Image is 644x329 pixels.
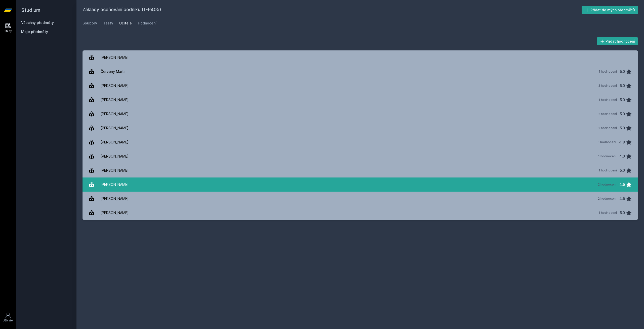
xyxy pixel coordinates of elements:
a: Všechny předměty [21,20,54,25]
a: Testy [103,18,113,28]
div: 4.8 [619,137,625,147]
div: [PERSON_NAME] [101,137,129,147]
span: Moje předměty [21,29,48,34]
div: [PERSON_NAME] [101,165,129,175]
a: [PERSON_NAME] 1 hodnocení 4.0 [83,149,638,163]
div: 2 hodnocení [598,197,616,201]
div: Testy [103,21,113,26]
h2: Základy oceňování podniku (1FP405) [83,6,582,14]
a: [PERSON_NAME] 1 hodnocení 5.0 [83,163,638,177]
div: 1 hodnocení [599,211,617,215]
div: 5.0 [620,123,625,133]
div: 5.0 [620,165,625,175]
a: Učitelé [119,18,132,28]
div: 4.5 [619,194,625,204]
div: 5.0 [620,81,625,91]
div: [PERSON_NAME] [101,109,129,119]
button: Přidat hodnocení [597,37,638,45]
div: [PERSON_NAME] [101,151,129,161]
div: [PERSON_NAME] [101,208,129,218]
div: 5.0 [620,95,625,105]
a: [PERSON_NAME] 1 hodnocení 5.0 [83,93,638,107]
div: 3 hodnocení [598,84,617,88]
div: [PERSON_NAME] [101,81,129,91]
div: Uživatel [3,319,13,322]
a: [PERSON_NAME] 2 hodnocení 4.5 [83,177,638,192]
div: 4.0 [619,151,625,161]
div: 1 hodnocení [599,98,617,102]
a: [PERSON_NAME] [83,50,638,65]
div: 5.0 [620,67,625,77]
a: [PERSON_NAME] 3 hodnocení 5.0 [83,79,638,93]
a: Červený Martin 1 hodnocení 5.0 [83,65,638,79]
div: [PERSON_NAME] [101,52,129,63]
a: Uživatel [1,310,15,325]
div: [PERSON_NAME] [101,123,129,133]
div: 4.5 [619,180,625,190]
div: 1 hodnocení [599,168,617,172]
div: 1 hodnocení [599,70,617,74]
div: 5.0 [620,208,625,218]
a: [PERSON_NAME] 2 hodnocení 5.0 [83,121,638,135]
a: [PERSON_NAME] 2 hodnocení 4.5 [83,192,638,206]
div: [PERSON_NAME] [101,95,129,105]
a: [PERSON_NAME] 1 hodnocení 5.0 [83,206,638,220]
div: Study [5,29,12,33]
div: Soubory [83,21,97,26]
div: 2 hodnocení [598,126,617,130]
div: 5 hodnocení [597,140,616,144]
div: 1 hodnocení [598,154,616,158]
a: Study [1,20,15,36]
div: [PERSON_NAME] [101,194,129,204]
div: Učitelé [119,21,132,26]
div: 2 hodnocení [598,183,616,187]
a: [PERSON_NAME] 2 hodnocení 5.0 [83,107,638,121]
a: Soubory [83,18,97,28]
div: Červený Martin [101,67,127,77]
div: 2 hodnocení [598,112,617,116]
div: Hodnocení [138,21,156,26]
a: Hodnocení [138,18,156,28]
div: 5.0 [620,109,625,119]
div: [PERSON_NAME] [101,180,129,190]
button: Přidat do mých předmětů [582,6,638,14]
a: [PERSON_NAME] 5 hodnocení 4.8 [83,135,638,149]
